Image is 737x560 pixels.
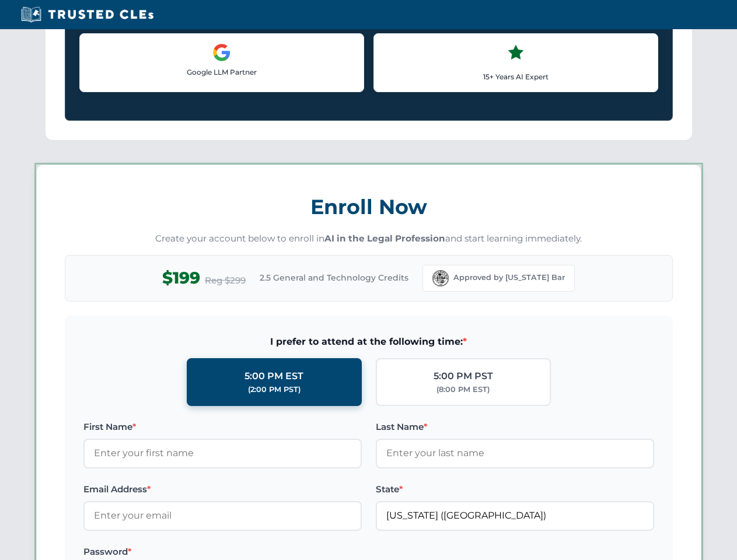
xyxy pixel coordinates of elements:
span: $199 [162,265,200,291]
span: I prefer to attend at the following time: [83,334,654,349]
input: Enter your email [83,501,362,530]
input: Florida (FL) [376,501,654,530]
img: Florida Bar [432,270,449,286]
strong: AI in the Legal Profession [324,233,445,244]
p: Google LLM Partner [89,66,354,78]
h3: Enroll Now [65,188,673,225]
img: Trusted CLEs [18,6,157,23]
div: 5:00 PM EST [244,369,303,384]
label: Last Name [376,420,654,434]
img: Google [212,43,231,62]
input: Enter your last name [376,439,654,468]
span: 2.5 General and Technology Credits [260,271,408,284]
div: (2:00 PM PST) [248,384,301,395]
label: First Name [83,420,362,434]
span: Reg $299 [205,274,246,288]
label: State [376,482,654,496]
input: Enter your first name [83,439,362,468]
p: Create your account below to enroll in and start learning immediately. [65,232,673,246]
div: 5:00 PM PST [434,369,493,384]
span: Approved by [US_STATE] Bar [453,272,565,283]
label: Password [83,545,362,559]
div: (8:00 PM EST) [436,384,490,395]
p: 15+ Years AI Expert [383,71,648,82]
label: Email Address [83,482,362,496]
